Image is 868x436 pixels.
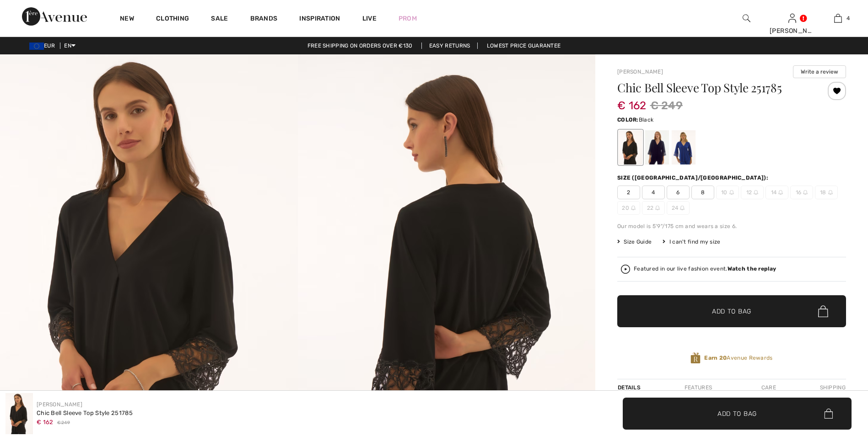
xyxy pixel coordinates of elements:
img: search the website [743,13,750,24]
img: ring-m.svg [680,206,685,210]
span: 8 [691,186,714,199]
a: [PERSON_NAME] [37,401,82,408]
span: Inspiration [299,15,340,24]
div: Our model is 5'9"/175 cm and wears a size 6. [617,222,846,230]
strong: Earn 20 [704,355,727,361]
div: Care [754,379,784,396]
a: Lowest Price Guarantee [480,43,568,49]
img: Euro [29,43,44,50]
button: Add to Bag [617,295,846,327]
span: 20 [617,201,640,215]
div: Shipping [818,379,846,396]
a: Brands [250,15,278,24]
span: EUR [29,43,59,49]
img: Avenue Rewards [690,352,701,364]
a: Prom [399,14,417,23]
img: Chic Bell Sleeve Top Style 251785 [5,393,33,434]
h1: Chic Bell Sleeve Top Style 251785 [617,82,808,94]
a: New [120,15,134,24]
span: 22 [642,201,665,215]
span: Add to Bag [712,307,751,316]
span: € 249 [57,420,70,426]
span: 2 [617,186,640,199]
img: ring-m.svg [655,206,660,210]
a: Sign In [788,14,796,22]
span: Add to Bag [717,409,757,418]
div: Midnight Blue [645,130,669,165]
span: 18 [815,186,838,199]
div: Features [677,379,720,396]
img: ring-m.svg [778,190,783,195]
span: Black [639,117,654,123]
span: 4 [846,14,850,22]
img: ring-m.svg [828,190,833,195]
span: Color: [617,117,639,123]
span: Size Guide [617,238,652,246]
div: [PERSON_NAME] [770,26,814,36]
img: My Bag [834,13,842,24]
img: ring-m.svg [631,206,636,210]
span: 12 [741,186,764,199]
span: € 249 [650,97,683,114]
button: Write a review [793,65,846,78]
img: Watch the replay [621,265,630,274]
a: Clothing [156,15,189,24]
a: Live [362,14,377,23]
div: I can't find my size [663,238,720,246]
div: Details [617,379,643,396]
img: 1ère Avenue [22,7,87,26]
a: [PERSON_NAME] [617,69,663,75]
span: 16 [790,186,813,199]
span: 6 [667,186,690,199]
img: ring-m.svg [729,190,734,195]
img: Bag.svg [818,305,828,317]
span: 24 [667,201,690,215]
img: My Info [788,13,796,24]
img: ring-m.svg [754,190,758,195]
span: Avenue Rewards [704,354,772,362]
span: EN [64,43,75,49]
a: Sale [211,15,228,24]
a: Easy Returns [421,43,478,49]
img: ring-m.svg [803,190,808,195]
span: € 162 [37,419,54,425]
div: Royal Sapphire 163 [672,130,695,165]
div: Size ([GEOGRAPHIC_DATA]/[GEOGRAPHIC_DATA]): [617,174,770,182]
div: Chic Bell Sleeve Top Style 251785 [37,409,133,418]
img: Bag.svg [824,409,833,419]
strong: Watch the replay [728,266,776,272]
span: 14 [766,186,788,199]
div: Black [619,130,642,165]
span: € 162 [617,90,647,112]
button: Add to Bag [623,398,852,430]
div: Featured in our live fashion event. [634,266,776,272]
span: 10 [716,186,739,199]
a: 4 [815,13,860,24]
a: Free shipping on orders over €130 [300,43,420,49]
span: 4 [642,186,665,199]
